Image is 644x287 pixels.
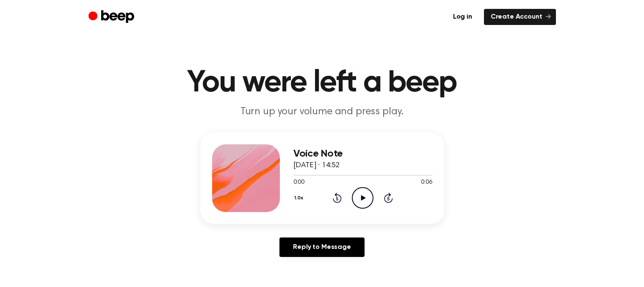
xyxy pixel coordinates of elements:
button: 1.0x [293,191,307,205]
a: Reply to Message [279,237,364,257]
a: Beep [88,9,136,25]
p: Turn up your volume and press play. [160,105,485,119]
a: Log in [446,9,479,25]
h1: You were left a beep [105,68,539,98]
a: Create Account [484,9,556,25]
span: 0:00 [293,178,304,187]
h3: Voice Note [293,148,432,160]
span: [DATE] · 14:52 [293,162,340,169]
span: 0:06 [421,178,432,187]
